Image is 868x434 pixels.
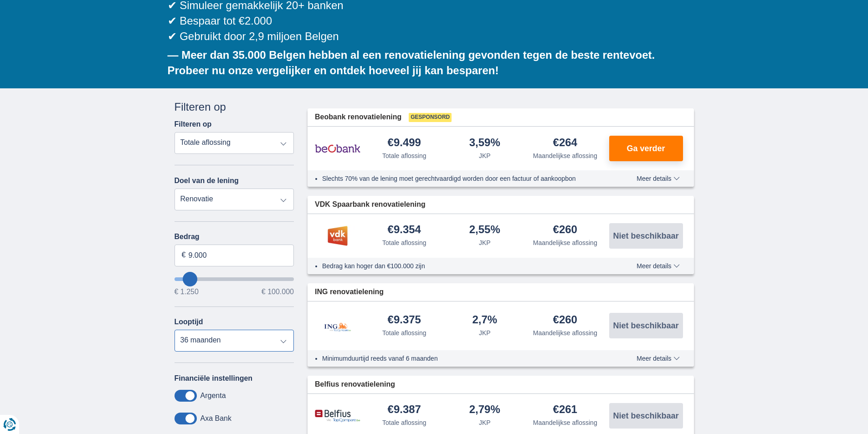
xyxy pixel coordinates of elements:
[175,233,294,241] label: Bedrag
[168,49,655,77] b: — Meer dan 35.000 Belgen hebben al een renovatielening gevonden tegen de beste rentevoet. Probeer...
[613,412,678,420] span: Niet beschikbaar
[315,409,360,423] img: product.pl.alt Belfius
[315,112,401,123] span: Beobank renovatielening
[322,354,603,363] li: Minimumduurtijd reeds vanaf 6 maanden
[382,238,426,247] div: Totale aflossing
[382,151,426,160] div: Totale aflossing
[175,288,199,296] span: € 1.250
[469,137,500,149] div: 3,59%
[479,418,491,427] div: JKP
[533,328,597,337] div: Maandelijkse aflossing
[613,322,678,330] span: Niet beschikbaar
[200,414,231,423] label: Axa Bank
[553,314,577,327] div: €260
[315,311,360,341] img: product.pl.alt ING
[479,238,491,247] div: JKP
[388,404,421,416] div: €9.387
[200,392,226,400] label: Argenta
[382,418,426,427] div: Totale aflossing
[315,137,360,160] img: product.pl.alt Beobank
[262,288,294,296] span: € 100.000
[322,261,603,271] li: Bedrag kan hoger dan €100.000 zijn
[315,225,360,247] img: product.pl.alt VDK bank
[630,175,686,182] button: Meer details
[630,262,686,270] button: Meer details
[388,137,421,149] div: €9.499
[627,144,665,153] span: Ga verder
[175,177,239,185] label: Doel van de lening
[322,174,603,183] li: Slechts 70% van de lening moet gerechtvaardigd worden door een factuur of aankoopbon
[637,355,679,362] span: Meer details
[382,328,426,337] div: Totale aflossing
[630,355,686,362] button: Meer details
[388,224,421,236] div: €9.354
[479,328,491,337] div: JKP
[533,238,597,247] div: Maandelijkse aflossing
[315,199,426,210] span: VDK Spaarbank renovatielening
[469,404,500,416] div: 2,79%
[533,151,597,160] div: Maandelijkse aflossing
[609,313,683,338] button: Niet beschikbaar
[409,113,452,122] span: Gesponsord
[315,379,395,390] span: Belfius renovatielening
[175,99,294,115] div: Filteren op
[553,224,577,236] div: €260
[553,404,577,416] div: €261
[175,277,294,281] input: wantToBorrow
[479,151,491,160] div: JKP
[175,318,203,326] label: Looptijd
[315,287,384,297] span: ING renovatielening
[613,232,678,240] span: Niet beschikbaar
[182,250,186,260] span: €
[609,403,683,429] button: Niet beschikbaar
[609,223,683,249] button: Niet beschikbaar
[472,314,497,327] div: 2,7%
[609,136,683,161] button: Ga verder
[388,314,421,327] div: €9.375
[553,137,577,149] div: €264
[637,263,679,269] span: Meer details
[533,418,597,427] div: Maandelijkse aflossing
[175,120,212,128] label: Filteren op
[469,224,500,236] div: 2,55%
[637,175,679,182] span: Meer details
[175,374,253,383] label: Financiële instellingen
